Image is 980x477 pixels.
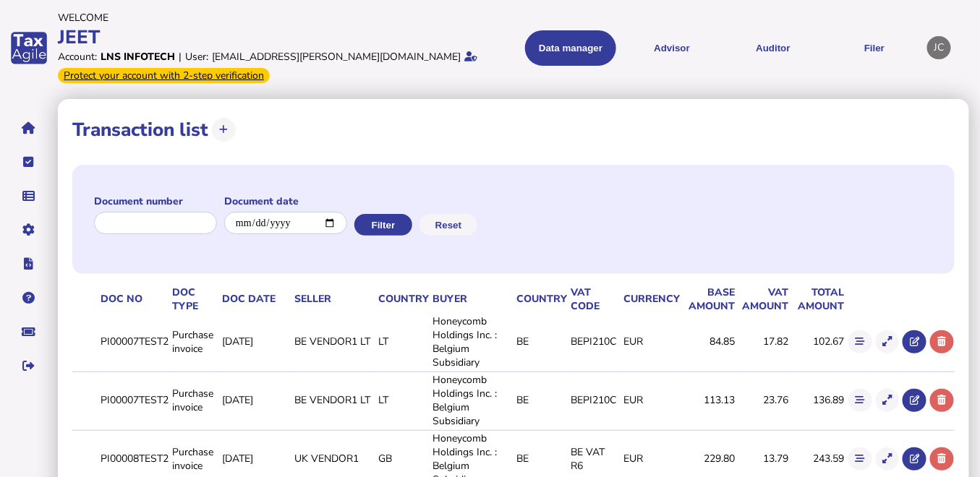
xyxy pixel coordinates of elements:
[903,330,926,354] button: Open in advisor
[224,194,347,208] label: Document date
[58,11,485,25] div: Welcome
[212,50,461,64] div: [EMAIL_ADDRESS][PERSON_NAME][DOMAIN_NAME]
[23,196,35,197] i: Data manager
[790,314,845,370] td: 102.67
[621,371,681,429] td: EUR
[848,330,872,354] button: Show flow
[930,330,954,354] button: Delete transaction
[292,371,376,429] td: BE VENDOR1 LT
[220,371,292,429] td: [DATE]
[736,285,789,314] th: VAT amount
[903,389,926,413] button: Open in advisor
[728,30,819,66] button: Auditor
[14,147,44,177] button: Tasks
[179,50,182,64] div: |
[98,371,169,429] td: PI00007TEST2
[98,314,169,370] td: PI00007TEST2
[568,371,621,429] td: BEPI210C
[927,36,951,60] div: Profile settings
[568,285,621,314] th: VAT code
[848,389,872,413] button: Show flow
[930,447,954,471] button: Delete transaction
[98,285,169,314] th: Doc No
[430,285,514,314] th: Buyer
[419,214,477,236] button: Reset
[58,25,485,50] div: JEET
[790,371,845,429] td: 136.89
[903,447,926,471] button: Open in advisor
[621,285,681,314] th: Currency
[169,314,220,370] td: Purchase invoice
[220,314,292,370] td: [DATE]
[376,371,430,429] td: LT
[58,50,97,64] div: Account:
[376,314,430,370] td: LT
[14,351,44,381] button: Sign out
[514,285,568,314] th: Country
[736,314,789,370] td: 17.82
[430,314,514,370] td: Honeycomb Holdings Inc. : Belgium Subsidiary
[930,389,954,413] button: Delete transaction
[376,285,430,314] th: Country
[14,215,44,245] button: Manage settings
[525,30,616,66] button: Shows a dropdown of Data manager options
[14,317,44,347] button: Raise a support ticket
[185,50,208,64] div: User:
[626,30,717,66] button: Shows a dropdown of VAT Advisor options
[681,285,736,314] th: Base amount
[876,330,900,354] button: Show transaction detail
[169,285,220,314] th: Doc Type
[621,314,681,370] td: EUR
[14,113,44,143] button: Home
[14,249,44,279] button: Developer hub links
[354,214,412,236] button: Filter
[58,68,270,83] div: From Oct 1, 2025, 2-step verification will be required to login. Set it up now...
[430,371,514,429] td: Honeycomb Holdings Inc. : Belgium Subsidiary
[169,371,220,429] td: Purchase invoice
[220,285,292,314] th: Doc Date
[72,117,208,142] h1: Transaction list
[101,50,175,64] div: LNS INFOTECH
[14,283,44,313] button: Help pages
[876,389,900,413] button: Show transaction detail
[790,285,845,314] th: Total amount
[465,51,478,61] i: Email verified
[212,118,236,142] button: Upload transactions
[876,447,900,471] button: Show transaction detail
[568,314,621,370] td: BEPI210C
[292,285,376,314] th: Seller
[292,314,376,370] td: BE VENDOR1 LT
[14,181,44,211] button: Data manager
[514,371,568,429] td: BE
[829,30,920,66] button: Filer
[493,30,920,66] menu: navigate products
[94,194,217,208] label: Document number
[514,314,568,370] td: BE
[848,447,872,471] button: Show flow
[736,371,789,429] td: 23.76
[681,371,736,429] td: 113.13
[681,314,736,370] td: 84.85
